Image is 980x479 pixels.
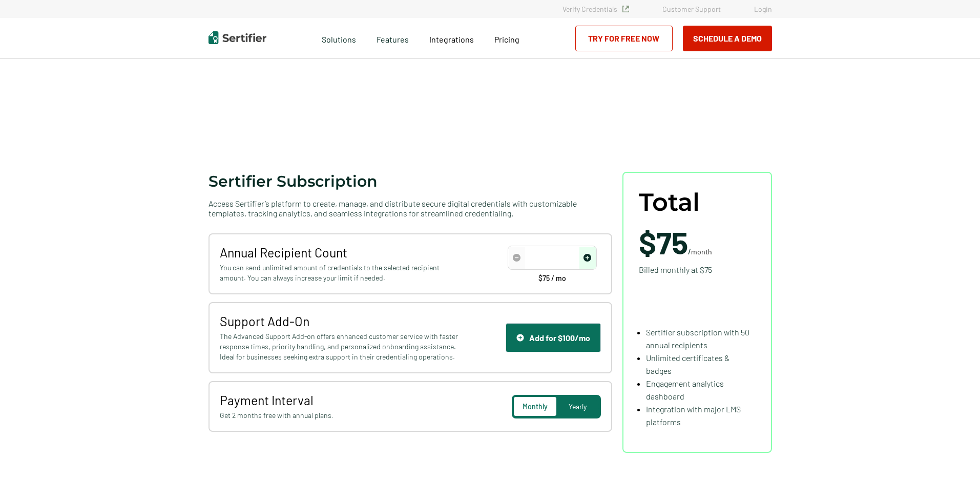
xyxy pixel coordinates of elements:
[513,254,520,262] img: Decrease Icon
[509,247,525,269] span: decrease number
[208,172,378,191] span: Sertifier Subscription
[494,34,519,44] span: Pricing
[639,263,712,276] span: Billed monthly at $75
[639,227,712,257] span: /
[646,404,741,427] span: Integration with major LMS platforms
[691,247,712,256] span: month
[583,254,591,262] img: Increase Icon
[208,198,612,218] span: Access Sertifier’s platform to create, manage, and distribute secure digital credentials with cus...
[639,224,688,261] span: $75
[579,247,596,269] span: increase number
[429,34,474,44] span: Integrations
[220,313,461,329] span: Support Add-On
[220,245,461,260] span: Annual Recipient Count
[220,392,461,408] span: Payment Interval
[516,334,524,342] img: Support Icon
[220,410,461,421] span: Get 2 months free with annual plans.
[523,402,548,411] span: Monthly
[208,31,266,44] img: Sertifier | Digital Credentialing Platform
[494,32,519,45] a: Pricing
[220,331,461,362] span: The Advanced Support Add-on offers enhanced customer service with faster response times, priority...
[220,263,461,283] span: You can send unlimited amount of credentials to the selected recipient amount. You can always inc...
[506,323,601,352] button: Support IconAdd for $100/mo
[646,327,749,350] span: Sertifier subscription with 50 annual recipients
[538,275,566,282] span: $75 / mo
[322,32,356,45] span: Solutions
[754,5,772,13] a: Login
[639,188,700,216] span: Total
[562,5,629,13] a: Verify Credentials
[646,353,729,375] span: Unlimited certificates & badges
[569,402,587,411] span: Yearly
[646,378,724,401] span: Engagement analytics dashboard
[575,26,673,51] a: Try for Free Now
[429,32,474,45] a: Integrations
[377,32,409,45] span: Features
[516,333,590,343] div: Add for $100/mo
[622,6,629,12] img: Verified
[662,5,721,13] a: Customer Support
